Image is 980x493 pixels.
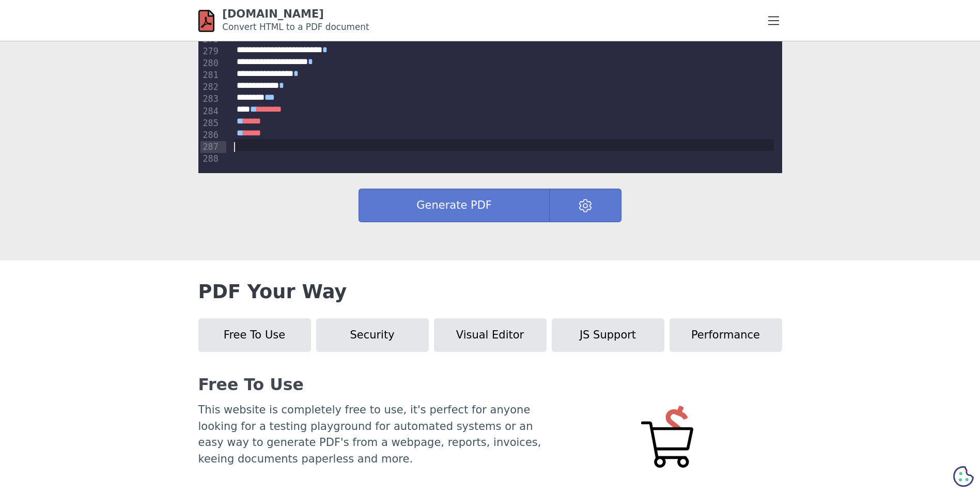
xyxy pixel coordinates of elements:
[434,318,547,352] button: Visual Editor
[200,81,220,93] div: 282
[670,318,782,352] button: Performance
[200,117,220,129] div: 285
[200,105,220,117] div: 284
[200,45,220,57] div: 279
[198,318,311,352] button: Free To Use
[222,22,369,32] small: Convert HTML to a PDF document
[200,69,220,81] div: 281
[198,375,782,394] h3: Free To Use
[198,281,782,303] h2: PDF Your Way
[691,329,760,341] span: Performance
[580,329,636,341] span: JS Support
[350,329,394,341] span: Security
[200,153,220,165] div: 288
[641,402,693,468] img: Free to use HTML to PDF converter
[198,402,542,467] p: This website is completely free to use, it's perfect for anyone looking for a testing playground ...
[359,189,550,222] button: Generate PDF
[198,9,215,33] img: html-pdf.net
[552,318,664,352] button: JS Support
[222,8,324,20] a: [DOMAIN_NAME]
[200,141,220,153] div: 287
[953,466,974,487] svg: Cookie Preferences
[224,329,285,341] span: Free To Use
[316,318,429,352] button: Security
[200,93,220,105] div: 283
[456,329,524,341] span: Visual Editor
[200,57,220,69] div: 280
[200,129,220,141] div: 286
